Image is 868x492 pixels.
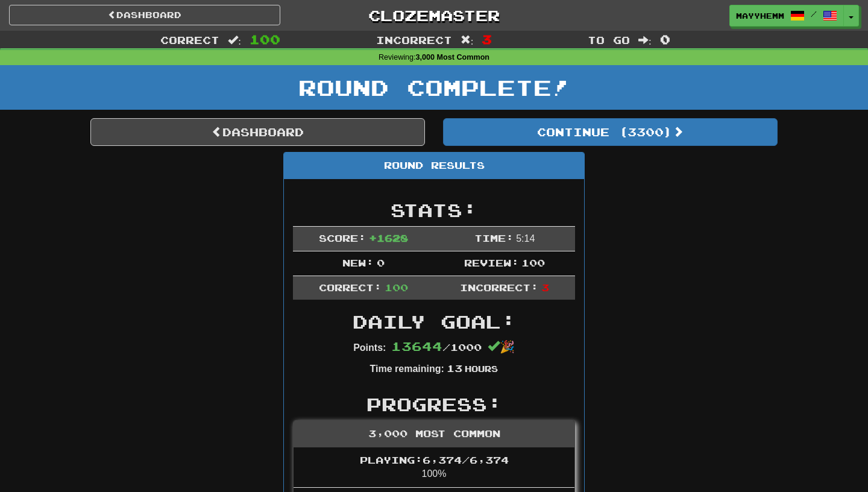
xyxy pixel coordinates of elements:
div: Round Results [284,153,584,179]
a: Dashboard [9,5,280,25]
span: 13 [447,362,462,374]
span: 3 [541,282,549,293]
strong: Points: [353,342,386,353]
a: Clozemaster [298,5,570,26]
strong: 3,000 Most Common [416,53,489,61]
span: : [638,35,652,45]
a: Dashboard [90,118,425,146]
div: 3,000 Most Common [294,421,574,447]
span: : [228,35,241,45]
small: Hours [465,364,498,374]
span: Score: [319,232,366,244]
a: MAYYHEMM / [729,5,844,27]
h2: Progress: [293,394,575,414]
h2: Daily Goal: [293,312,575,332]
span: 🎉 [488,340,515,353]
span: / 1000 [391,341,482,353]
span: Review: [464,257,519,268]
h2: Stats: [293,200,575,220]
span: 100 [385,282,408,293]
span: / [811,10,817,18]
span: 13644 [391,339,442,353]
span: 0 [377,257,385,268]
span: 0 [660,32,670,46]
span: Correct [160,34,219,46]
span: To go [588,34,630,46]
span: 3 [482,32,492,46]
span: New: [342,257,374,268]
span: 100 [521,257,545,268]
h1: Round Complete! [4,75,864,99]
strong: Time remaining: [370,364,444,374]
span: MAYYHEMM [736,10,784,21]
span: Incorrect [376,34,452,46]
span: 5 : 14 [516,233,535,244]
span: 100 [250,32,280,46]
span: Playing: 6,374 / 6,374 [360,454,509,465]
li: 100% [294,447,574,488]
span: + 1628 [369,232,408,244]
span: Time: [474,232,514,244]
button: Continue (3300) [443,118,778,146]
span: Correct: [319,282,382,293]
span: : [461,35,474,45]
span: Incorrect: [460,282,538,293]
